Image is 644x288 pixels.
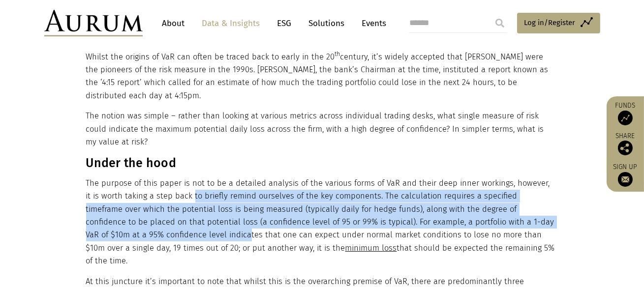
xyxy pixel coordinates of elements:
[44,10,143,36] img: Aurum
[618,141,633,155] img: Share this post
[490,13,510,33] input: Submit
[335,50,340,58] sup: th
[304,14,350,32] a: Solutions
[612,163,639,187] a: Sign up
[197,14,265,32] a: Data & Insights
[612,133,639,155] div: Share
[618,172,633,187] img: Sign up to our newsletter
[86,156,556,171] h3: Under the hood
[157,14,190,32] a: About
[524,17,576,29] span: Log in/Register
[357,14,387,32] a: Events
[517,13,600,33] a: Log in/Register
[86,110,556,148] p: The notion was simple – rather than looking at various metrics across individual trading desks, w...
[86,51,556,103] p: Whilst the origins of VaR can often be traced back to early in the 20 century, it’s widely accept...
[612,101,639,125] a: Funds
[273,14,297,32] a: ESG
[618,111,633,125] img: Access Funds
[345,243,397,253] u: minimum loss
[86,177,556,268] p: The purpose of this paper is not to be a detailed analysis of the various forms of VaR and their ...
